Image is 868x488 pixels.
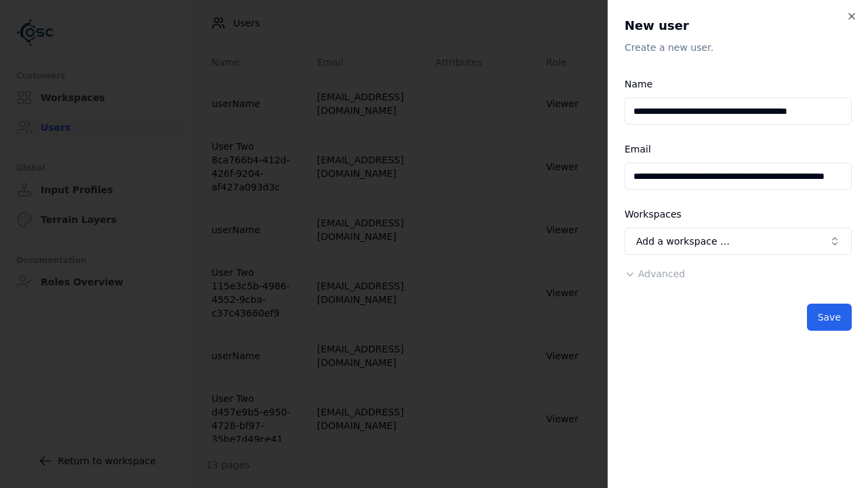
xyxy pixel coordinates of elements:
[625,79,652,89] label: Name
[625,267,685,281] button: Advanced
[625,16,852,35] h2: New user
[807,304,852,331] button: Save
[625,144,651,155] label: Email
[625,41,852,54] p: Create a new user.
[636,235,730,248] span: Add a workspace …
[625,209,682,220] label: Workspaces
[638,268,685,279] span: Advanced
